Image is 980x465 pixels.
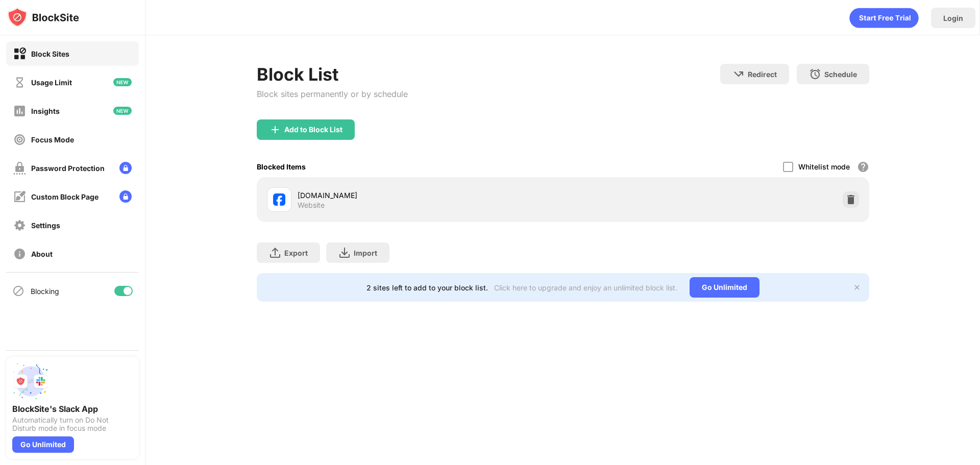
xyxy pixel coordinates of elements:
img: new-icon.svg [113,107,132,115]
img: time-usage-off.svg [13,76,26,89]
img: about-off.svg [13,248,26,260]
div: Block Sites [31,50,69,58]
div: BlockSite's Slack App [12,404,133,414]
img: new-icon.svg [113,78,132,86]
img: settings-off.svg [13,219,26,232]
img: favicons [273,193,285,206]
div: Login [943,14,963,22]
div: Export [284,249,308,257]
div: Settings [31,221,60,230]
img: blocking-icon.svg [12,285,24,297]
div: Automatically turn on Do Not Disturb mode in focus mode [12,416,133,432]
div: About [31,250,53,258]
div: Import [354,249,377,257]
img: lock-menu.svg [119,190,132,203]
img: focus-off.svg [13,133,26,146]
div: Website [298,201,325,210]
div: Password Protection [31,164,105,173]
div: Redirect [748,70,777,79]
img: customize-block-page-off.svg [13,190,26,203]
div: Go Unlimited [690,277,759,298]
div: Insights [31,107,60,115]
div: Block sites permanently or by schedule [257,89,408,99]
img: x-button.svg [853,283,861,291]
div: Block List [257,64,408,85]
div: Custom Block Page [31,192,99,201]
div: Usage Limit [31,78,72,87]
img: push-slack.svg [12,363,49,400]
img: logo-blocksite.svg [7,7,79,28]
img: block-on.svg [13,47,26,60]
div: Blocked Items [257,162,306,171]
div: 2 sites left to add to your block list. [366,283,488,292]
div: Schedule [824,70,857,79]
img: insights-off.svg [13,105,26,117]
img: lock-menu.svg [119,162,132,174]
div: animation [849,8,919,28]
div: [DOMAIN_NAME] [298,190,563,201]
div: Whitelist mode [798,162,850,171]
div: Go Unlimited [12,436,74,453]
div: Focus Mode [31,135,74,144]
div: Blocking [31,287,59,296]
div: Add to Block List [284,126,342,134]
img: password-protection-off.svg [13,162,26,175]
div: Click here to upgrade and enjoy an unlimited block list. [494,283,677,292]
